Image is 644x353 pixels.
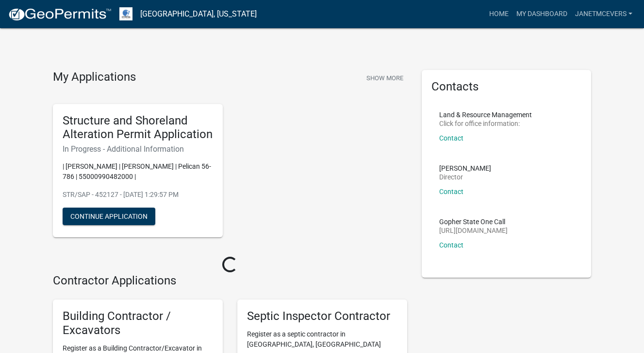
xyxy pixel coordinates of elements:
h5: Structure and Shoreland Alteration Permit Application [63,114,213,142]
p: Register as a septic contractor in [GEOGRAPHIC_DATA], [GEOGRAPHIC_DATA] [247,329,397,350]
a: janetmcevers [571,5,636,23]
p: Director [439,174,491,180]
p: [URL][DOMAIN_NAME] [439,227,508,234]
p: Land & Resource Management [439,111,532,118]
h6: In Progress - Additional Information [63,144,213,154]
button: Show More [363,70,407,86]
p: Click for office information: [439,120,532,127]
p: STR/SAP - 452127 - [DATE] 1:29:57 PM [63,190,213,200]
h5: Septic Inspector Contractor [247,309,397,323]
h5: Contacts [431,80,582,94]
a: Home [485,5,512,23]
h4: My Applications [53,70,136,85]
button: Continue Application [63,208,155,225]
h5: Building Contractor / Excavators [63,309,213,337]
a: My Dashboard [512,5,571,23]
a: Contact [439,134,463,142]
h4: Contractor Applications [53,274,407,288]
p: [PERSON_NAME] [439,165,491,172]
p: | [PERSON_NAME] | [PERSON_NAME] | Pelican 56-786 | 55000990482000 | [63,161,213,182]
a: Contact [439,241,463,249]
img: Otter Tail County, Minnesota [119,7,132,20]
p: Gopher State One Call [439,218,508,225]
a: Contact [439,188,463,195]
a: [GEOGRAPHIC_DATA], [US_STATE] [140,6,257,22]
